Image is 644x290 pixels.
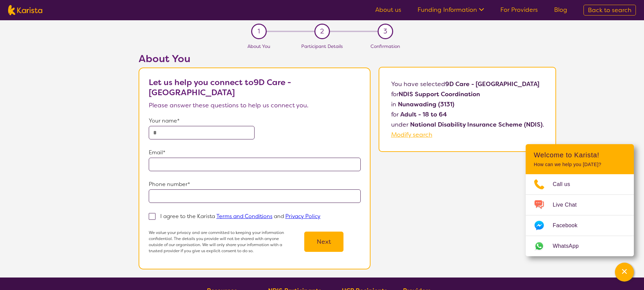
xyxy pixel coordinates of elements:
button: Channel Menu [615,263,634,282]
a: Web link opens in a new tab. [526,236,634,256]
b: Adult - 18 to 64 [400,110,447,118]
a: Back to search [583,5,636,16]
span: 1 [258,26,260,36]
button: Next [304,232,343,252]
p: You have selected [391,79,544,140]
span: Facebook [553,220,586,231]
img: Karista logo [8,5,42,15]
p: Your name* [149,116,361,126]
span: Participant Details [301,43,343,49]
b: National Disability Insurance Scheme (NDIS) [410,121,543,129]
a: For Providers [500,6,538,14]
p: How can we help you [DATE]? [534,162,626,167]
b: NDIS Support Coordination [399,90,480,98]
p: for [391,109,544,120]
p: Please answer these questions to help us connect you. [149,100,361,110]
a: Modify search [391,131,432,139]
h2: About You [139,53,371,65]
span: Back to search [588,6,631,14]
p: in [391,99,544,109]
a: Funding Information [418,6,484,14]
p: under . [391,120,544,130]
p: We value your privacy and are committed to keeping your information confidential. The details you... [149,230,287,254]
a: Blog [554,6,567,14]
b: 9D Care - [GEOGRAPHIC_DATA] [445,80,540,88]
span: Call us [553,179,578,189]
p: I agree to the Karista and [160,213,320,220]
span: 3 [383,26,387,36]
p: for [391,89,544,99]
span: Live Chat [553,200,585,210]
h2: Welcome to Karista! [534,151,626,159]
a: Privacy Policy [285,213,320,220]
span: 2 [320,26,324,36]
p: Phone number* [149,179,361,189]
span: Confirmation [371,43,400,49]
span: About You [247,43,270,49]
a: About us [375,6,401,14]
b: Nunawading (3131) [398,100,454,108]
a: Terms and Conditions [216,213,272,220]
p: Email* [149,148,361,158]
div: Channel Menu [526,144,634,256]
span: WhatsApp [553,241,587,251]
ul: Choose channel [526,174,634,256]
b: Let us help you connect to 9D Care - [GEOGRAPHIC_DATA] [149,77,291,98]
